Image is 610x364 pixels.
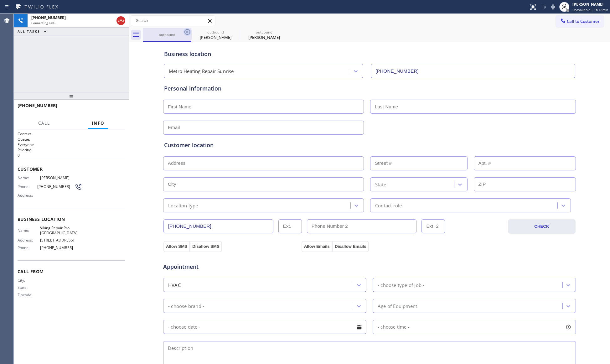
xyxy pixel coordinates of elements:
[40,245,82,250] span: [PHONE_NUMBER]
[18,238,40,242] span: Address:
[18,268,125,274] span: Call From
[572,2,608,7] div: [PERSON_NAME]
[18,293,40,297] span: Zipcode:
[168,281,181,289] div: HVAC
[18,175,40,180] span: Name:
[163,219,273,233] input: Phone Number
[567,18,600,24] span: Call to Customer
[164,50,575,58] div: Business location
[421,219,445,233] input: Ext. 2
[116,16,125,25] button: Hang up
[18,193,40,198] span: Address:
[168,202,198,209] div: Location type
[163,100,364,114] input: First Name
[163,177,364,191] input: City
[278,219,302,233] input: Ext.
[38,120,50,126] span: Call
[88,117,108,129] button: Info
[18,102,57,108] span: [PHONE_NUMBER]
[40,238,82,242] span: [STREET_ADDRESS]
[168,302,204,309] div: - choose brand -
[18,216,125,222] span: Business location
[18,137,125,142] h2: Queue:
[18,278,40,283] span: City:
[143,32,191,37] div: outbound
[92,120,105,126] span: Info
[556,15,604,27] button: Call to Customer
[240,34,288,40] div: [PERSON_NAME]
[18,184,37,189] span: Phone:
[37,184,75,189] span: [PHONE_NUMBER]
[18,142,125,147] p: Everyone
[163,320,366,334] input: - choose date -
[40,175,82,180] span: [PERSON_NAME]
[332,241,369,252] button: Disallow Emails
[302,241,332,252] button: Allow Emails
[240,30,288,34] div: outbound
[18,147,125,153] h2: Priority:
[549,3,557,11] button: Mute
[307,219,417,233] input: Phone Number 2
[31,21,57,25] span: Connecting call…
[163,121,364,135] input: Email
[375,202,402,209] div: Contact role
[508,219,576,234] button: CHECK
[31,15,66,20] span: [PHONE_NUMBER]
[378,281,424,289] div: - choose type of job -
[18,285,40,290] span: State:
[164,141,575,149] div: Customer location
[163,241,190,252] button: Allow SMS
[370,156,468,170] input: Street #
[474,177,576,191] input: ZIP
[18,245,40,250] span: Phone:
[18,29,40,34] span: ALL TASKS
[18,228,40,233] span: Name:
[474,156,576,170] input: Apt. #
[40,226,82,235] span: Viking Repair Pro [GEOGRAPHIC_DATA]
[190,241,222,252] button: Disallow SMS
[18,131,125,137] h1: Context
[131,16,215,26] input: Search
[163,156,364,170] input: Address
[378,324,410,330] span: - choose time -
[163,263,300,271] span: Appointment
[18,166,125,172] span: Customer
[572,8,608,12] span: Unavailable | 1h 18min
[14,28,53,35] button: ALL TASKS
[371,64,575,78] input: Phone Number
[164,84,575,93] div: Personal information
[370,100,576,114] input: Last Name
[240,28,288,42] div: Julio Gonsalez
[375,181,386,188] div: State
[378,302,417,309] div: Age of Equipment
[192,30,239,34] div: outbound
[169,68,234,75] div: Metro Heating Repair Sunrise
[192,34,239,40] div: [PERSON_NAME]
[34,117,54,129] button: Call
[18,153,125,158] p: 0
[192,28,239,42] div: Julio Gonsalez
